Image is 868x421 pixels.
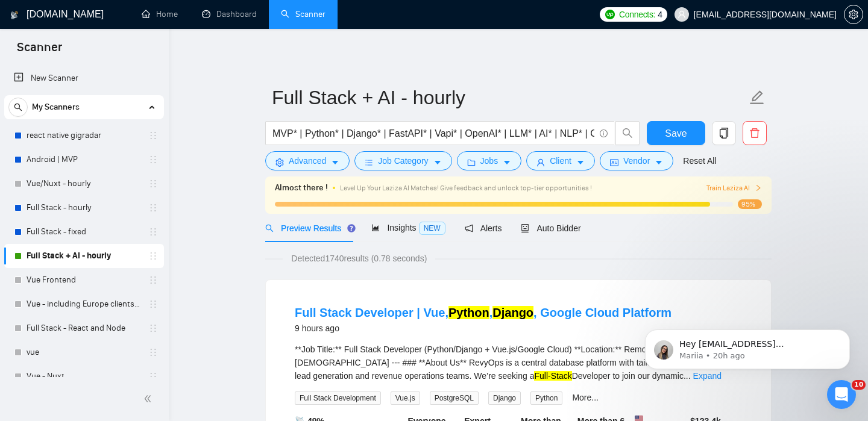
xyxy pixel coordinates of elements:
span: caret-down [503,158,511,167]
span: Alerts [465,223,502,233]
span: holder [148,372,158,381]
input: Scanner name... [272,83,747,113]
a: Vue - including Europe clients | only search title [27,292,141,316]
button: folderJobscaret-down [457,151,522,170]
span: Scanner [7,39,72,64]
span: idcard [610,158,618,167]
span: holder [148,299,158,309]
span: Full Stack Development [295,391,381,405]
button: search [8,98,28,117]
a: New Scanner [14,66,154,90]
span: bars [365,158,373,167]
span: Django [488,391,521,405]
img: logo [10,5,19,25]
span: 4 [658,8,662,21]
span: holder [148,179,158,189]
span: Detected 1740 results (0.78 seconds) [283,252,435,265]
span: caret-down [433,158,442,167]
span: Job Category [378,154,428,167]
span: caret-down [655,158,663,167]
iframe: Intercom live chat [827,380,856,409]
span: user [536,158,545,167]
span: search [616,128,639,139]
span: search [265,224,274,232]
span: copy [712,128,735,139]
span: Advanced [289,154,326,167]
span: setting [844,10,863,19]
span: holder [148,155,158,164]
span: robot [521,224,529,232]
span: holder [148,251,158,261]
span: Almost there ! [275,181,328,195]
a: Android | MVP [27,148,141,172]
button: delete [743,121,767,145]
span: Save [665,126,687,141]
span: Connects: [619,8,655,21]
span: My Scanners [32,95,80,119]
span: holder [148,131,158,140]
a: react native gigradar [27,123,141,148]
mark: Python [448,306,489,319]
span: caret-down [331,158,339,167]
span: notification [465,224,473,232]
span: PostgreSQL [430,391,479,405]
span: Client [550,154,571,167]
span: Level Up Your Laziza AI Matches! Give feedback and unlock top-tier opportunities ! [340,184,592,192]
span: caret-down [576,158,585,167]
button: setting [844,5,863,24]
a: homeHome [142,9,178,19]
a: Full Stack - fixed [27,220,141,244]
a: dashboardDashboard [202,9,257,19]
button: userClientcaret-down [526,151,595,170]
li: New Scanner [4,66,164,90]
span: right [755,184,762,192]
span: double-left [143,393,156,405]
span: Auto Bidder [521,223,580,233]
span: Python [530,391,562,405]
a: searchScanner [281,9,325,19]
span: Insights [371,223,445,232]
a: vue [27,340,141,364]
a: Vue/Nuxt - hourly [27,172,141,196]
span: holder [148,227,158,237]
mark: Django [492,306,533,319]
button: search [615,121,640,145]
input: Search Freelance Jobs... [272,126,594,141]
a: Full Stack - hourly [27,196,141,220]
a: setting [844,10,863,19]
a: More... [572,393,599,402]
span: holder [148,323,158,333]
span: delete [743,128,766,139]
a: Full Stack - React and Node [27,316,141,340]
mark: Full-Stack [534,371,571,381]
span: holder [148,203,158,213]
span: edit [749,90,765,105]
img: upwork-logo.png [605,10,615,19]
div: Tooltip anchor [346,223,357,234]
a: Full Stack Developer | Vue,Python,Django, Google Cloud Platform [295,306,671,319]
span: setting [275,158,284,167]
span: area-chart [371,223,380,232]
span: Preview Results [265,223,352,233]
span: 95% [738,199,762,209]
button: copy [712,121,736,145]
span: Jobs [480,154,498,167]
span: info-circle [600,129,608,137]
button: Train Laziza AI [706,182,762,194]
span: search [9,103,27,111]
span: Vue.js [391,391,420,405]
span: holder [148,275,158,285]
span: Vendor [623,154,650,167]
span: NEW [419,222,445,235]
span: folder [467,158,476,167]
a: Vue Frontend [27,268,141,292]
div: 9 hours ago [295,321,671,335]
div: **Job Title:** Full Stack Developer (Python/Django + Vue.js/Google Cloud) **Location:** Remove **... [295,343,742,382]
button: barsJob Categorycaret-down [354,151,451,170]
button: settingAdvancedcaret-down [265,151,350,170]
